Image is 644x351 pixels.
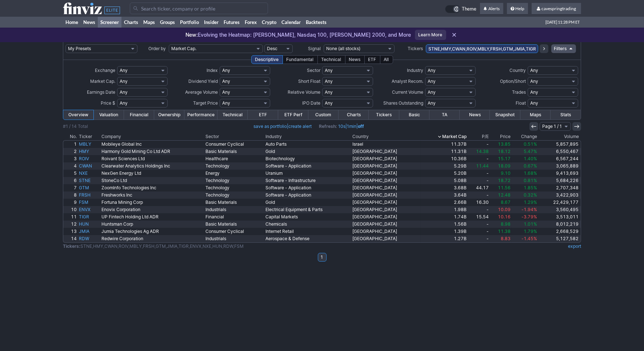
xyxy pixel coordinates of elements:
a: 1 [318,253,327,262]
a: Basic Materials [204,148,264,155]
th: Country [351,133,420,140]
a: [GEOGRAPHIC_DATA] [351,148,420,155]
span: Exchange [95,68,115,73]
a: Maps [520,110,551,120]
a: - [468,235,490,242]
a: export [568,243,581,249]
a: 2 [63,148,78,155]
th: Market Cap [420,133,468,140]
a: Huntsman Corp [100,221,204,228]
a: Consumer Cyclical [204,141,264,148]
span: Average Volume [185,89,218,95]
span: 1.68% [524,170,537,176]
a: Auto Parts [264,141,351,148]
div: Descriptive [251,55,283,64]
a: [GEOGRAPHIC_DATA] [351,213,420,221]
span: 10.09 [498,207,511,212]
a: [GEOGRAPHIC_DATA] [351,206,420,213]
a: Forex [242,17,259,28]
a: Gold [264,199,351,206]
a: Aerospace & Defense [264,235,351,242]
a: Insider [201,17,221,28]
a: 13.85 [490,141,512,148]
a: 3,560,495 [538,206,581,213]
a: Technology [204,162,264,170]
a: Home [63,17,81,28]
th: No. [63,133,78,140]
span: 18.12 [498,149,511,154]
a: [GEOGRAPHIC_DATA] [351,162,420,170]
a: 11.38 [490,228,512,235]
a: 6,567,244 [538,155,581,162]
a: - [468,221,490,228]
a: Industrials [204,235,264,242]
span: 8.67 [501,199,511,205]
a: [GEOGRAPHIC_DATA] [351,155,420,162]
a: Jumia Technologies Ag ADR [100,228,204,235]
a: Electrical Equipment & Parts [264,206,351,213]
div: ETF [364,55,380,64]
a: FSM [78,199,100,206]
a: 3,422,903 [538,191,581,199]
a: NXE [78,170,100,177]
span: Analyst Recom. [392,78,423,84]
a: 18.12 [490,148,512,155]
a: 1.74B [420,213,468,221]
a: Theme [445,5,476,13]
a: Portfolio [177,17,201,28]
a: 13 [63,228,78,235]
a: ROIV [78,155,100,162]
a: - [468,170,490,177]
a: Mobileye Global Inc [100,141,204,148]
a: Learn More [415,30,446,40]
a: 14 [63,235,78,242]
a: -3.79% [512,213,538,221]
a: Biotechnology [264,155,351,162]
a: 18.09 [490,162,512,170]
a: 12.48 [490,191,512,199]
a: 1.27B [420,235,468,242]
span: 13.85 [498,141,511,147]
a: STNE [78,177,100,184]
a: Clearwater Analytics Holdings Inc [100,162,204,170]
a: 8,012,219 [538,221,581,228]
div: #1 / 14 Total [63,123,88,130]
span: 12.48 [498,192,511,198]
span: Dividend Yield [188,78,218,84]
span: 1.79% [524,229,537,234]
a: TIGR [78,213,100,221]
span: 9.10 [501,170,511,176]
a: Crypto [259,17,279,28]
a: - [468,177,490,184]
a: Software - Infrastructure [264,177,351,184]
span: 0.81% [524,178,537,183]
a: -1.94% [512,206,538,213]
a: Stats [551,110,581,120]
a: -1.45% [512,235,538,242]
p: Evolving the Heatmap: [PERSON_NAME], Nasdaq 100, [PERSON_NAME] 2000, and More [186,31,411,39]
a: GTM [78,184,100,191]
a: - [468,206,490,213]
span: 18.72 [498,178,511,183]
a: Charts [121,17,141,28]
a: Calendar [279,17,303,28]
span: 10.16 [498,214,511,219]
a: Snapshot [490,110,520,120]
a: [GEOGRAPHIC_DATA] [351,235,420,242]
a: 10.36B [420,155,468,162]
span: cavespringtrading [541,6,576,11]
a: 1.85% [512,184,538,191]
span: New: [186,32,198,38]
a: ETF [248,110,278,120]
a: 11.37B [420,141,468,148]
a: 5.20B [420,170,468,177]
span: Option/Short [500,78,526,84]
span: Trades [512,89,526,95]
a: 10 [63,206,78,213]
a: 10.09 [490,206,512,213]
span: Float [516,100,526,106]
div: Fundamental [283,55,318,64]
a: 44.17 [468,184,490,191]
a: Basic Materials [204,199,264,206]
div: Technical [317,55,345,64]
